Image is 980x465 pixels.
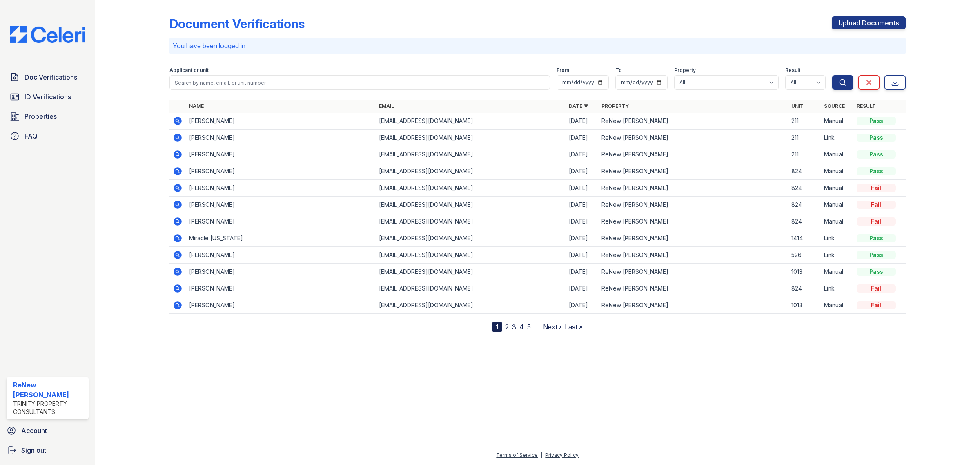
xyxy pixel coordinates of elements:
div: Document Verifications [169,16,305,31]
td: Miracle [US_STATE] [186,230,376,247]
td: Manual [821,180,853,197]
div: Pass [857,167,896,175]
td: ReNew [PERSON_NAME] [598,180,788,197]
span: ID Verifications [24,92,71,102]
td: Link [821,247,853,264]
td: [DATE] [566,146,598,163]
td: [EMAIL_ADDRESS][DOMAIN_NAME] [376,297,566,314]
td: [PERSON_NAME] [186,197,376,213]
td: [DATE] [566,247,598,264]
td: [PERSON_NAME] [186,146,376,163]
a: Email [379,103,394,109]
td: Link [821,130,853,146]
div: Trinity Property Consultants [13,400,85,416]
a: Property [601,103,629,109]
td: 824 [788,197,821,213]
a: Source [824,103,845,109]
label: Property [674,67,696,74]
td: 1414 [788,230,821,247]
td: [EMAIL_ADDRESS][DOMAIN_NAME] [376,146,566,163]
div: Fail [857,284,896,293]
td: [DATE] [566,180,598,197]
td: [PERSON_NAME] [186,180,376,197]
span: Properties [24,112,57,121]
a: Unit [791,103,804,109]
input: Search by name, email, or unit number [169,75,550,90]
td: [PERSON_NAME] [186,213,376,230]
td: [DATE] [566,163,598,180]
label: Applicant or unit [169,67,209,74]
a: Account [3,423,92,439]
a: FAQ [7,128,89,144]
td: ReNew [PERSON_NAME] [598,247,788,264]
a: 2 [505,323,509,331]
a: ID Verifications [7,89,89,105]
td: [DATE] [566,280,598,297]
a: Upload Documents [832,16,906,29]
div: Pass [857,134,896,142]
td: 1013 [788,297,821,314]
td: Link [821,230,853,247]
td: [DATE] [566,297,598,314]
td: Link [821,280,853,297]
div: 1 [492,322,502,332]
div: Fail [857,217,896,226]
td: [EMAIL_ADDRESS][DOMAIN_NAME] [376,197,566,213]
td: [PERSON_NAME] [186,163,376,180]
td: ReNew [PERSON_NAME] [598,146,788,163]
td: ReNew [PERSON_NAME] [598,230,788,247]
td: [PERSON_NAME] [186,264,376,280]
td: Manual [821,163,853,180]
a: Doc Verifications [7,69,89,85]
td: [EMAIL_ADDRESS][DOMAIN_NAME] [376,264,566,280]
a: Sign out [3,442,92,458]
a: 5 [527,323,531,331]
div: Pass [857,117,896,125]
td: [EMAIL_ADDRESS][DOMAIN_NAME] [376,130,566,146]
td: 1013 [788,264,821,280]
div: Pass [857,234,896,242]
div: Pass [857,150,896,159]
span: Doc Verifications [24,72,77,82]
td: [PERSON_NAME] [186,297,376,314]
label: Result [785,67,800,74]
div: ReNew [PERSON_NAME] [13,380,85,400]
span: Sign out [21,445,46,455]
span: FAQ [24,131,38,141]
td: [EMAIL_ADDRESS][DOMAIN_NAME] [376,213,566,230]
a: Name [189,103,204,109]
td: [EMAIL_ADDRESS][DOMAIN_NAME] [376,280,566,297]
td: ReNew [PERSON_NAME] [598,280,788,297]
td: 824 [788,280,821,297]
td: 211 [788,113,821,130]
td: [DATE] [566,230,598,247]
a: 3 [512,323,516,331]
label: To [615,67,622,74]
a: Terms of Service [496,452,538,458]
a: 4 [519,323,524,331]
td: [PERSON_NAME] [186,280,376,297]
td: [DATE] [566,213,598,230]
td: 526 [788,247,821,264]
p: You have been logged in [173,41,902,51]
td: Manual [821,297,853,314]
td: [PERSON_NAME] [186,130,376,146]
label: From [557,67,569,74]
span: Account [21,426,47,436]
td: [DATE] [566,264,598,280]
td: [PERSON_NAME] [186,247,376,264]
td: 211 [788,146,821,163]
a: Last » [565,323,583,331]
td: 824 [788,163,821,180]
div: Pass [857,268,896,276]
td: [DATE] [566,113,598,130]
td: Manual [821,213,853,230]
td: Manual [821,146,853,163]
td: [EMAIL_ADDRESS][DOMAIN_NAME] [376,163,566,180]
span: … [534,322,540,332]
div: Pass [857,251,896,259]
div: Fail [857,301,896,309]
a: Date ▼ [569,103,588,109]
td: ReNew [PERSON_NAME] [598,130,788,146]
